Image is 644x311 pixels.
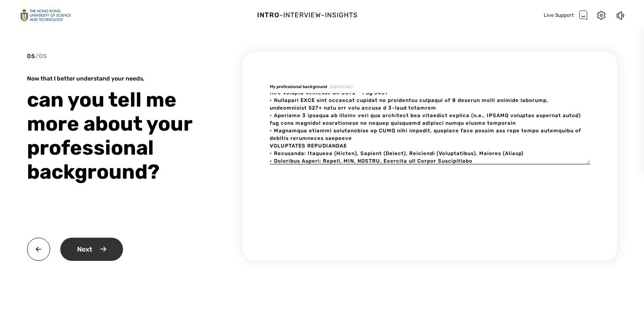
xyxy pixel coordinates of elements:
div: - [279,10,283,20]
img: back [27,238,50,261]
div: Live Support [544,10,588,20]
div: 05 [27,52,47,61]
div: can you tell me more about your professional background? [27,88,204,184]
img: logo [20,9,71,21]
div: Interview [283,10,321,20]
div: Next [60,238,123,261]
div: Intro [257,10,279,20]
div: Insights [325,10,358,20]
textarea: LORE, Ipsu Dolor Sitam: consect@adipisc.eli.se Doeius: (436) 1511 2645 TemporIn: utlab://etd.magn... [270,93,590,164]
div: Now that I better understand your needs, [27,75,204,83]
span: / 05 [35,53,47,60]
span: (Optional) [330,84,352,89]
div: My professional background [270,82,590,91]
div: - [321,10,325,20]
